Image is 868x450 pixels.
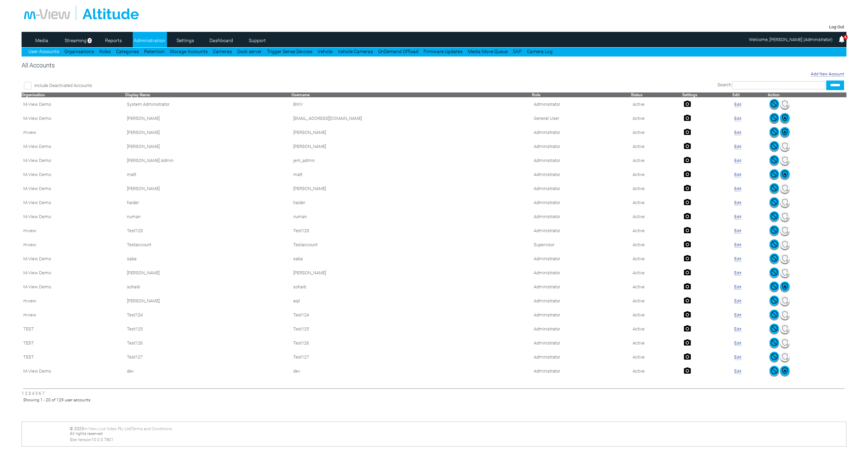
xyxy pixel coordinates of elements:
[532,322,631,336] td: Administrator
[780,259,790,264] a: MFA Not Set
[684,241,691,248] img: camera24.png
[631,322,682,336] td: Active
[780,231,790,236] a: MFA Not Set
[23,214,51,219] span: M-View Demo
[532,153,631,167] td: Administrator
[780,155,790,165] img: mfa-shield-white-icon.svg
[684,185,691,191] img: camera24.png
[769,352,779,361] img: user-active-green-icon.svg
[23,398,90,402] span: Showing 1 - 20 of 129 user accounts
[780,267,790,277] img: mfa-shield-white-icon.svg
[293,144,326,149] span: Jerri
[293,102,303,107] span: BWV
[241,35,274,46] a: Support
[769,366,779,375] img: user-active-green-icon.svg
[91,437,114,442] span: 10.0.0.7801
[780,371,790,376] a: Reset MFA
[99,49,111,54] a: Roles
[769,310,779,319] img: user-active-green-icon.svg
[769,104,779,110] a: Deactivate
[769,203,779,208] a: Deactivate
[780,147,790,152] a: MFA Not Set
[293,200,305,205] span: haider
[631,280,682,294] td: Active
[532,308,631,322] td: Administrator
[23,242,36,247] span: mview
[293,326,309,332] span: Test125
[769,338,779,347] img: user-active-green-icon.svg
[127,130,160,135] span: Contact Method: SMS
[631,350,682,364] td: Active
[532,97,631,111] td: Administrator
[780,211,790,221] img: mfa-shield-white-icon.svg
[131,426,172,431] a: Terms and Conditions
[684,325,691,332] img: camera24.png
[838,35,846,43] img: bell25.png
[769,357,779,362] a: Deactivate
[127,214,141,219] span: Contact Method: SMS and Email
[23,102,51,107] span: M-View Demo
[684,142,691,149] img: camera24.png
[127,312,143,317] span: Contact Method: SMS and Email
[23,144,51,149] span: M-View Demo
[532,364,631,378] td: Administrator
[631,153,682,167] td: Active
[780,310,790,319] img: mfa-shield-white-icon.svg
[23,256,51,261] span: M-View Demo
[734,327,741,332] a: Edit
[532,182,631,196] td: Administrator
[768,92,846,97] th: Action
[293,298,300,303] span: aqil
[532,294,631,308] td: Administrator
[293,116,362,121] span: matt@mview.com.au
[780,253,790,263] img: mfa-shield-white-icon.svg
[780,352,790,361] img: mfa-shield-white-icon.svg
[532,280,631,294] td: Administrator
[734,214,741,220] a: Edit
[127,242,151,247] span: Contact Method: SMS and Email
[780,175,790,180] a: Reset MFA
[769,183,779,193] img: user-active-green-icon.svg
[684,157,691,163] img: camera24.png
[769,141,779,151] img: user-active-green-icon.svg
[23,116,51,121] span: M-View Demo
[631,210,682,224] td: Active
[734,257,741,262] a: Edit
[23,270,51,275] span: M-View Demo
[293,172,302,177] span: matt
[127,270,160,275] span: Contact Method: SMS and Email
[23,130,36,135] span: mview
[317,80,844,90] div: Search:
[267,49,312,54] a: Trigger Sense Devices
[631,266,682,280] td: Active
[734,299,741,304] a: Edit
[127,256,137,261] span: Contact Method: SMS and Email
[293,186,326,191] span: josh
[684,367,691,374] img: camera24.png
[293,354,309,360] span: Test127
[23,312,36,317] span: mview
[769,267,779,277] img: user-active-green-icon.svg
[780,273,790,278] a: MFA Not Set
[631,167,682,182] td: Active
[532,252,631,266] td: Administrator
[293,214,307,219] span: numan
[684,199,691,205] img: camera24.png
[769,225,779,235] img: user-active-green-icon.svg
[213,49,232,54] a: Cameras
[769,259,779,264] a: Deactivate
[42,391,44,396] a: 7
[769,217,779,222] a: Deactivate
[769,371,779,376] a: Deactivate
[293,368,300,374] span: dev
[769,253,779,263] img: user-active-green-icon.svg
[780,301,790,306] a: MFA Not Set
[318,49,333,54] a: Vehicle
[532,210,631,224] td: Administrator
[35,391,38,396] a: 5
[61,35,90,46] a: Streaming
[23,158,51,163] span: M-View Demo
[97,35,130,46] a: Reports
[532,350,631,364] td: Administrator
[684,128,691,135] img: camera24.png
